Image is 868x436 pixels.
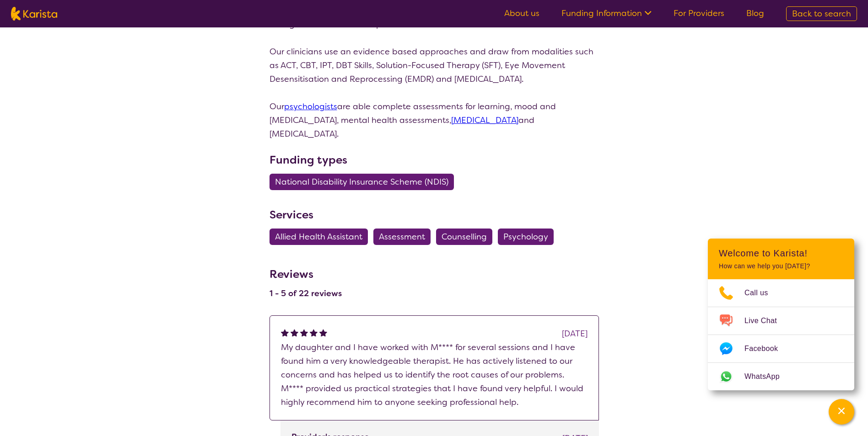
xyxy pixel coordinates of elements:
h3: Funding types [270,152,599,168]
div: Channel Menu [708,239,854,390]
img: Karista logo [11,7,57,21]
a: National Disability Insurance Scheme (NDIS) [270,176,459,187]
span: Facebook [744,342,789,356]
p: Our clinicians use an evidence based approaches and draw from modalities such as ACT, CBT, IPT, D... [270,45,599,86]
img: fullstar [319,329,327,336]
p: Our are able complete assessments for learning, mood and [MEDICAL_DATA], mental health assessment... [270,100,599,141]
a: Back to search [786,6,857,21]
img: fullstar [310,329,318,336]
a: Web link opens in a new tab. [708,363,854,390]
span: Call us [744,286,779,300]
a: Psychology [498,231,559,242]
span: Allied Health Assistant [275,229,362,245]
p: How can we help you [DATE]? [719,262,843,270]
a: Blog [746,8,764,19]
a: Funding Information [561,8,652,19]
p: My daughter and I have worked with M**** for several sessions and I have found him a very knowled... [281,340,588,409]
a: About us [504,8,539,19]
a: psychologists [284,101,337,112]
a: For Providers [674,8,724,19]
a: Counselling [436,231,498,242]
h3: Services [270,207,599,223]
span: National Disability Insurance Scheme (NDIS) [275,174,448,190]
h2: Welcome to Karista! [719,248,843,259]
button: Channel Menu [829,399,854,425]
a: Allied Health Assistant [270,231,373,242]
span: Psychology [503,229,548,245]
img: fullstar [281,329,289,336]
span: WhatsApp [744,370,791,383]
h4: 1 - 5 of 22 reviews [270,288,342,299]
h3: Reviews [270,261,342,282]
a: [MEDICAL_DATA] [451,115,518,126]
img: fullstar [300,329,308,336]
img: fullstar [291,329,298,336]
span: Assessment [379,229,425,245]
span: Back to search [792,8,851,19]
a: Assessment [373,231,436,242]
span: Live Chat [744,314,788,328]
span: Counselling [442,229,487,245]
ul: Choose channel [708,279,854,390]
div: [DATE] [562,327,588,340]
